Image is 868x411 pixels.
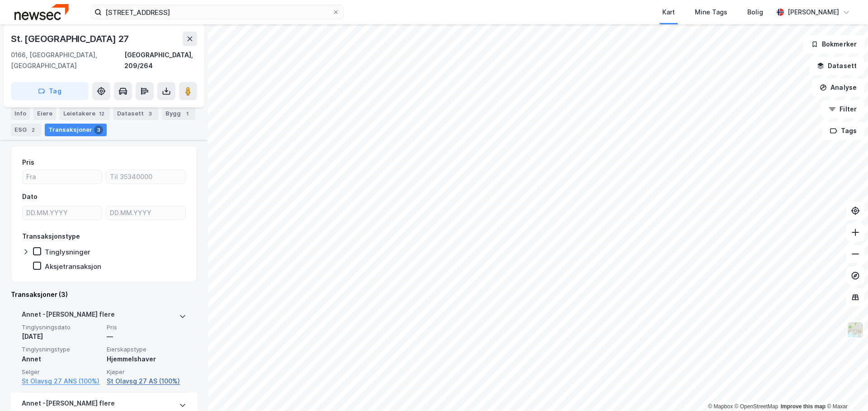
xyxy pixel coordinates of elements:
div: Pris [22,157,34,168]
div: Dato [22,191,38,202]
div: Aksjetransaksjon [45,262,101,271]
div: 0166, [GEOGRAPHIC_DATA], [GEOGRAPHIC_DATA] [11,50,124,71]
span: Tinglysningstype [22,346,101,353]
div: [DATE] [22,331,101,342]
div: [PERSON_NAME] [788,7,839,18]
span: Pris [107,323,186,331]
div: Info [11,107,30,120]
div: Tinglysninger [45,248,90,256]
button: Tag [11,82,89,100]
div: Mine Tags [695,7,727,18]
a: OpenStreetMap [735,403,778,410]
span: Tinglysningsdato [22,323,101,331]
button: Tags [822,122,864,140]
div: Annet [22,354,101,365]
a: St Olavsg 27 AS (100%) [107,376,186,387]
input: Til 35340000 [106,170,185,184]
div: Kart [662,7,675,18]
div: Eiere [33,107,56,120]
div: Bygg [162,107,195,120]
img: Z [847,321,864,338]
span: Selger [22,368,101,376]
input: Fra [23,170,102,184]
div: [GEOGRAPHIC_DATA], 209/264 [124,50,197,71]
img: newsec-logo.f6e21ccffca1b3a03d2d.png [14,4,69,20]
div: Datasett [113,107,158,120]
div: — [107,331,186,342]
iframe: Chat Widget [823,368,868,411]
div: 3 [146,109,155,118]
div: St. [GEOGRAPHIC_DATA] 27 [11,32,131,46]
div: Transaksjonstype [22,231,80,242]
div: Transaksjoner (3) [11,289,197,300]
span: Eierskapstype [107,346,186,353]
input: DD.MM.YYYY [106,206,185,220]
button: Analyse [812,79,864,97]
div: 3 [94,125,103,134]
button: Datasett [809,57,864,75]
div: Annet - [PERSON_NAME] flere [22,309,115,323]
span: Kjøper [107,368,186,376]
button: Bokmerker [803,35,864,53]
div: Leietakere [60,107,110,120]
div: Transaksjoner [45,124,107,136]
div: ESG [11,124,41,136]
input: Søk på adresse, matrikkel, gårdeiere, leietakere eller personer [102,5,332,19]
input: DD.MM.YYYY [23,206,102,220]
div: Hjemmelshaver [107,354,186,365]
div: Bolig [747,7,763,18]
div: 2 [28,125,38,134]
a: St Olavsg 27 ANS (100%) [22,376,101,387]
div: 12 [97,109,106,118]
div: 1 [183,109,192,118]
a: Improve this map [781,403,826,410]
button: Filter [821,100,864,118]
a: Mapbox [708,403,733,410]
